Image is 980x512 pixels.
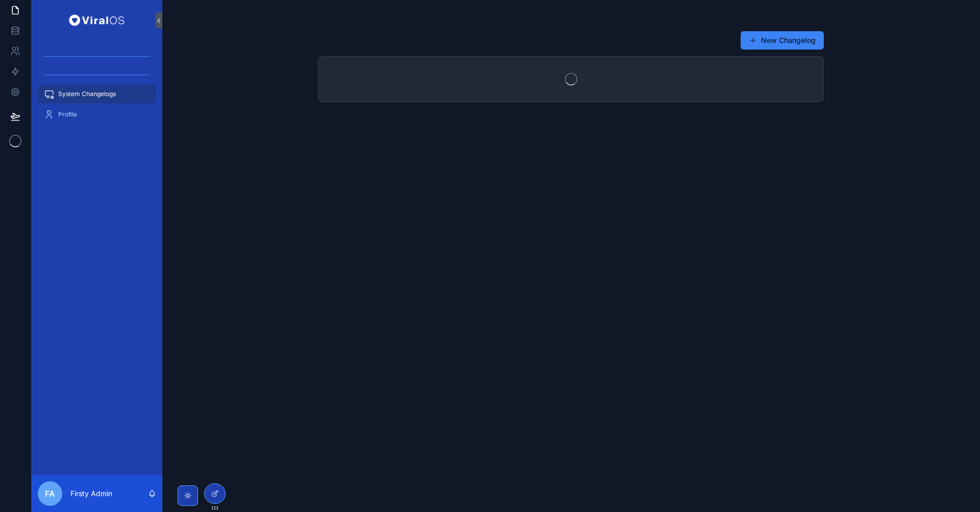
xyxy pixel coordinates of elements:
[38,85,156,103] a: System Changelogs
[70,488,112,499] p: Firsty Admin
[58,90,116,98] span: System Changelogs
[741,31,824,50] button: New Changelog
[32,41,162,137] div: scrollable content
[66,12,127,29] img: App logo
[38,105,156,124] a: Profile
[45,487,55,500] span: FA
[58,110,77,119] span: Profile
